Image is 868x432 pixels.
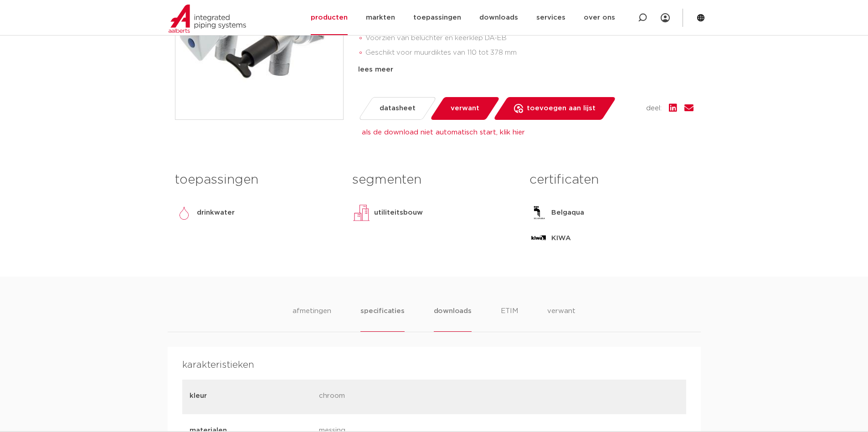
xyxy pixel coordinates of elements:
[358,64,693,75] div: lees meer
[197,207,235,218] p: drinkwater
[374,207,423,218] p: utiliteitsbouw
[352,204,370,222] img: utiliteitsbouw
[319,391,442,403] p: chroom
[365,46,693,60] li: Geschikt voor muurdiktes van 110 tot 378 mm
[434,306,472,332] li: downloads
[529,204,548,222] img: Belgaqua
[175,171,339,189] h3: toepassingen
[182,358,686,372] h4: karakteristieken
[451,101,479,116] span: verwant
[646,103,662,114] span: deel:
[529,229,548,247] img: KIWA
[380,101,416,116] span: datasheet
[529,171,693,189] h3: certificaten
[362,129,525,136] a: als de download niet automatisch start, klik hier
[501,306,518,332] li: ETIM
[551,207,584,218] p: Belgaqua
[527,101,596,116] span: toevoegen aan lijst
[352,171,516,189] h3: segmenten
[365,31,693,46] li: Voorzien van beluchter en keerklep DA-EB
[190,391,312,401] p: kleur
[293,306,331,332] li: afmetingen
[175,204,193,222] img: drinkwater
[547,306,575,332] li: verwant
[358,97,437,120] a: datasheet
[360,306,404,332] li: specificaties
[429,97,500,120] a: verwant
[551,233,571,244] p: KIWA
